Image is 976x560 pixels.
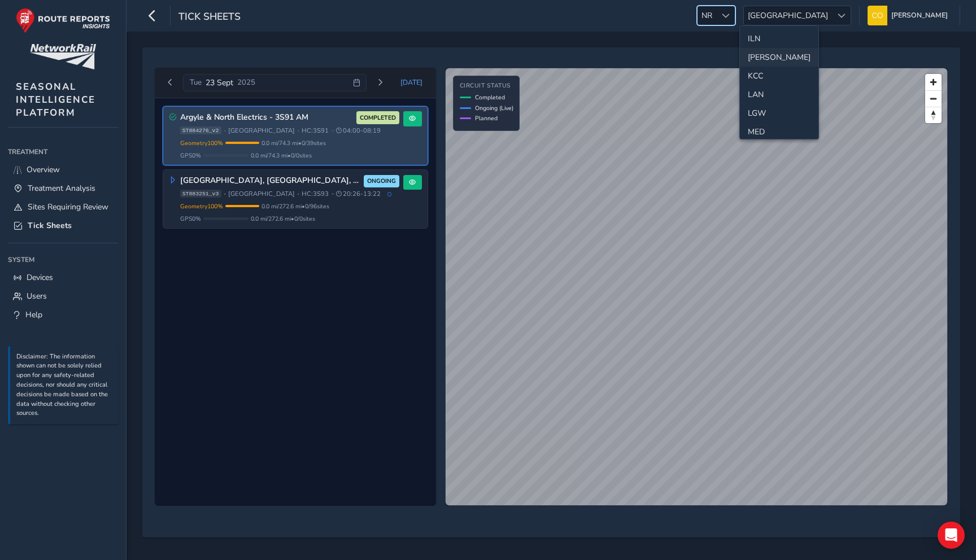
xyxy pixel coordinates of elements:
[28,183,95,194] span: Treatment Analysis
[336,190,381,198] span: 20:26 - 13:22
[332,191,334,197] span: •
[297,191,299,197] span: •
[190,77,202,88] span: Tue
[740,67,818,85] li: KCC
[400,78,422,87] span: [DATE]
[297,128,299,134] span: •
[178,10,241,25] span: Tick Sheets
[237,77,255,88] span: 2025
[446,68,947,505] canvas: Map
[16,80,95,119] span: SEASONAL INTELLIGENCE PLATFORM
[27,164,60,175] span: Overview
[262,139,326,147] span: 0.0 mi / 74.3 mi • 0 / 39 sites
[8,216,118,235] a: Tick Sheets
[180,139,223,147] span: Geometry 100 %
[224,128,226,134] span: •
[224,191,226,197] span: •
[475,93,505,102] span: Completed
[27,291,47,301] span: Users
[16,352,112,419] p: Disclaimer: The information shown can not be solely relied upon for any safety-related decisions,...
[8,198,118,216] a: Sites Requiring Review
[180,113,353,123] h3: Argyle & North Electrics - 3S91 AM
[30,44,96,69] img: customer logo
[8,160,118,179] a: Overview
[891,6,948,25] span: [PERSON_NAME]
[744,6,832,25] span: [GEOGRAPHIC_DATA]
[393,74,430,91] button: Today
[868,6,952,25] button: [PERSON_NAME]
[336,126,381,135] span: 04:00 - 08:19
[740,29,818,48] li: ILN
[740,85,818,104] li: LAN
[371,76,389,90] button: Next day
[28,202,108,212] span: Sites Requiring Review
[262,202,329,211] span: 0.0 mi / 272.6 mi • 0 / 96 sites
[16,8,110,33] img: rr logo
[180,190,221,198] span: ST883251_v3
[740,123,818,141] li: MED
[740,48,818,67] li: JER
[161,76,180,90] button: Previous day
[302,126,329,135] span: HC: 3S91
[25,309,42,320] span: Help
[251,151,312,160] span: 0.0 mi / 74.3 mi • 0 / 0 sites
[8,305,118,324] a: Help
[925,107,942,123] button: Reset bearing to north
[460,82,513,90] h4: Circuit Status
[938,522,965,549] div: Open Intercom Messenger
[698,6,716,25] span: NR
[302,190,329,198] span: HC: 3S93
[228,190,295,198] span: [GEOGRAPHIC_DATA]
[868,6,887,25] img: diamond-layout
[925,90,942,107] button: Zoom out
[8,143,118,160] div: Treatment
[180,202,223,211] span: Geometry 100 %
[180,151,201,160] span: GPS 0 %
[475,104,513,112] span: Ongoing (Live)
[360,113,396,123] span: COMPLETED
[180,215,201,223] span: GPS 0 %
[475,114,498,123] span: Planned
[180,126,221,134] span: ST884276_v2
[8,268,118,287] a: Devices
[925,74,942,90] button: Zoom in
[8,251,118,268] div: System
[27,272,53,283] span: Devices
[8,287,118,305] a: Users
[180,176,360,186] h3: [GEOGRAPHIC_DATA], [GEOGRAPHIC_DATA], [GEOGRAPHIC_DATA] 3S93
[251,215,315,223] span: 0.0 mi / 272.6 mi • 0 / 0 sites
[332,128,334,134] span: •
[206,77,233,88] span: 23 Sept
[28,220,72,231] span: Tick Sheets
[367,177,396,186] span: ONGOING
[8,179,118,198] a: Treatment Analysis
[740,104,818,123] li: LGW
[228,126,295,135] span: [GEOGRAPHIC_DATA]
